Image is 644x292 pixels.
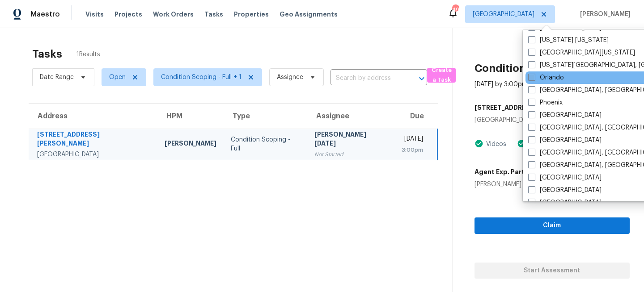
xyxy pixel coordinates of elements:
[528,73,564,82] label: Orlando
[114,10,142,19] span: Projects
[475,103,589,112] h5: [STREET_ADDRESS][PERSON_NAME]
[528,48,635,57] label: [GEOGRAPHIC_DATA][US_STATE]
[280,10,338,19] span: Geo Assignments
[157,104,224,129] th: HPM
[109,73,126,82] span: Open
[153,10,194,19] span: Work Orders
[483,140,506,149] div: Videos
[528,111,602,120] label: [GEOGRAPHIC_DATA]
[204,11,223,17] span: Tasks
[576,10,631,19] span: [PERSON_NAME]
[29,104,157,129] th: Address
[394,104,438,129] th: Due
[475,217,630,234] button: Claim
[475,167,535,176] h5: Agent Exp. Partner
[161,73,241,82] span: Condition Scoping - Full + 1
[277,73,303,82] span: Assignee
[475,80,528,89] div: [DATE] by 3:00pm
[475,139,483,148] img: Artifact Present Icon
[475,180,535,189] div: [PERSON_NAME]
[402,134,423,146] div: [DATE]
[32,50,62,58] h2: Tasks
[475,64,598,73] h2: Condition Scoping - Full
[234,10,269,19] span: Properties
[528,173,602,182] label: [GEOGRAPHIC_DATA]
[330,71,402,85] input: Search by address
[314,130,387,150] div: [PERSON_NAME][DATE]
[30,10,60,19] span: Maestro
[307,104,394,129] th: Assignee
[473,10,534,19] span: [GEOGRAPHIC_DATA]
[402,146,423,154] div: 3:00pm
[76,50,100,59] span: 1 Results
[37,130,150,150] div: [STREET_ADDRESS][PERSON_NAME]
[432,65,451,86] span: Create a Task
[528,136,602,145] label: [GEOGRAPHIC_DATA]
[482,220,623,231] span: Claim
[231,135,300,153] div: Condition Scoping - Full
[314,150,387,159] div: Not Started
[528,198,602,207] label: [GEOGRAPHIC_DATA]
[528,36,609,45] label: [US_STATE] [US_STATE]
[37,150,150,159] div: [GEOGRAPHIC_DATA]
[85,10,104,19] span: Visits
[165,139,216,150] div: [PERSON_NAME]
[452,5,458,14] div: 49
[517,139,526,148] img: Artifact Present Icon
[475,116,630,125] div: [GEOGRAPHIC_DATA]
[415,72,428,85] button: Open
[40,73,74,82] span: Date Range
[528,186,602,195] label: [GEOGRAPHIC_DATA]
[528,98,563,107] label: Phoenix
[224,104,307,129] th: Type
[427,68,456,83] button: Create a Task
